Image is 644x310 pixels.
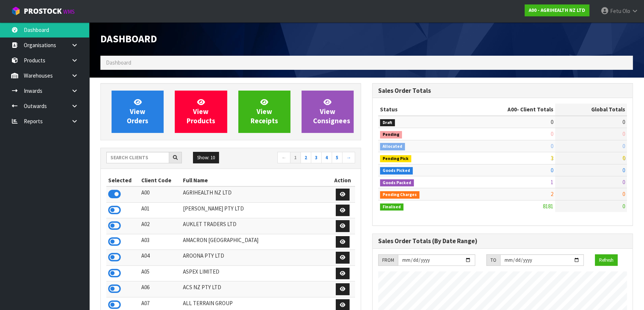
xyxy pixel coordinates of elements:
span: A00 [508,106,517,113]
a: A00 - AGRIHEALTH NZ LTD [525,4,589,16]
span: 0 [551,167,553,174]
td: AROONA PTY LTD [181,250,330,266]
span: Dashboard [100,32,157,45]
th: Client Code [139,174,181,186]
a: 4 [321,152,332,164]
span: 0 [622,118,625,125]
td: A00 [139,186,181,202]
h3: Sales Order Totals (By Date Range) [378,238,627,245]
a: 2 [300,152,311,164]
h3: Sales Order Totals [378,87,627,94]
span: Dashboard [106,59,131,66]
td: A04 [139,250,181,266]
button: Refresh [595,254,618,266]
span: 0 [622,143,625,150]
td: A02 [139,218,181,234]
div: TO [486,254,500,266]
a: ViewReceipts [238,91,290,133]
th: Action [330,174,355,186]
span: 0 [622,203,625,210]
a: ViewProducts [175,91,227,133]
span: 0 [551,143,553,150]
nav: Page navigation [236,152,355,165]
a: 5 [332,152,342,164]
th: - Client Totals [460,104,555,115]
span: Fetu [610,7,621,14]
span: Goods Picked [380,167,413,174]
span: Finalised [380,203,403,211]
img: cube-alt.png [11,6,20,16]
span: 0 [622,167,625,174]
span: 8181 [543,203,553,210]
span: ProStock [24,6,62,16]
td: ACS NZ PTY LTD [181,281,330,297]
strong: A00 - AGRIHEALTH NZ LTD [529,7,585,13]
span: Pending [380,131,402,138]
span: View Consignees [313,98,350,125]
td: A01 [139,202,181,218]
td: AMACRON [GEOGRAPHIC_DATA] [181,234,330,250]
span: 0 [622,179,625,186]
th: Full Name [181,174,330,186]
span: Allocated [380,143,405,150]
div: FROM [378,254,398,266]
td: AGRIHEALTH NZ LTD [181,186,330,202]
span: 0 [551,130,553,137]
th: Status [378,104,460,115]
a: 3 [311,152,322,164]
td: [PERSON_NAME] PTY LTD [181,202,330,218]
span: View Products [187,98,215,125]
span: Pending Charges [380,191,419,199]
td: AUKLET TRADERS LTD [181,218,330,234]
th: Global Totals [555,104,627,115]
span: View Receipts [251,98,278,125]
span: View Orders [127,98,148,125]
span: 3 [551,154,553,161]
small: WMS [63,8,75,15]
span: 0 [622,154,625,161]
span: 2 [551,190,553,198]
a: ViewConsignees [302,91,354,133]
a: 1 [290,152,301,164]
th: Selected [106,174,139,186]
span: 1 [551,179,553,186]
td: A06 [139,281,181,297]
span: Goods Packed [380,179,414,187]
td: ASPEX LIMITED [181,265,330,281]
span: 0 [551,118,553,125]
input: Search clients [106,152,169,163]
span: Olo [622,7,630,14]
span: 0 [622,190,625,198]
span: 0 [622,130,625,137]
a: ← [277,152,290,164]
a: ViewOrders [112,91,164,133]
button: Show: 10 [193,152,219,164]
span: Pending Pick [380,155,411,163]
td: A03 [139,234,181,250]
a: → [342,152,355,164]
span: Draft [380,119,395,127]
td: A05 [139,265,181,281]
